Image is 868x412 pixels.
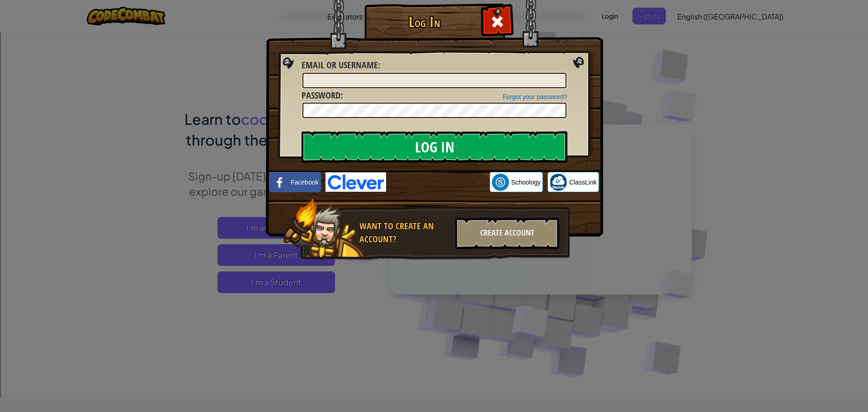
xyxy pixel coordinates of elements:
[325,172,386,192] img: clever-logo-blue.png
[302,59,378,71] span: Email or Username
[302,131,567,163] input: Log In
[291,178,318,187] span: Facebook
[503,93,567,100] a: Forgot your password?
[359,220,450,246] div: Want to create an account?
[302,59,380,72] label: :
[569,178,597,187] span: ClassLink
[4,28,864,36] div: Delete
[4,36,864,44] div: Options
[4,44,864,52] div: Sign out
[4,61,864,69] div: Move To ...
[492,174,509,191] img: schoology.png
[550,174,567,191] img: classlink-logo-small.png
[4,4,864,12] div: Sort A > Z
[4,12,864,20] div: Sort New > Old
[511,178,541,187] span: Schoology
[302,89,340,101] span: Password
[271,174,288,191] img: facebook_small.png
[367,14,482,30] h1: Log In
[302,89,343,102] label: :
[4,20,864,28] div: Move To ...
[4,52,864,61] div: Rename
[455,218,559,249] div: Create Account
[386,172,490,192] iframe: Sign in with Google Button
